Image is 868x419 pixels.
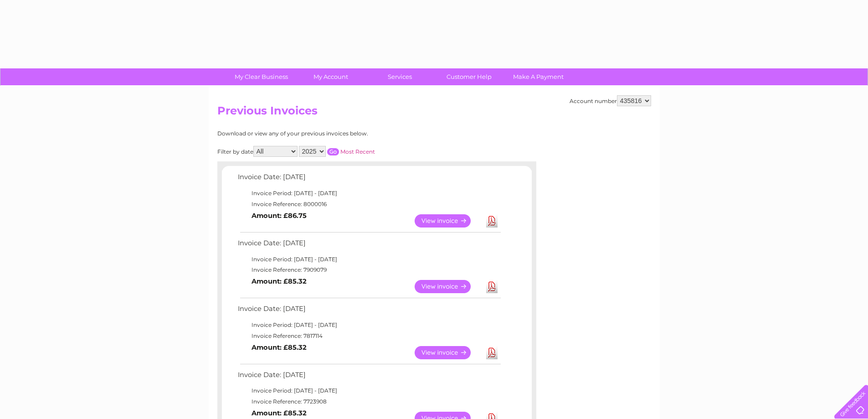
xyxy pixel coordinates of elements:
b: Amount: £85.32 [252,277,307,285]
td: Invoice Reference: 7909079 [236,264,502,275]
a: Customer Help [431,68,507,85]
a: Download [486,346,498,359]
td: Invoice Period: [DATE] - [DATE] [236,385,502,396]
a: Download [486,214,498,228]
a: My Account [293,68,368,85]
a: Services [362,68,437,85]
a: View [415,214,482,228]
td: Invoice Reference: 7817114 [236,331,502,341]
td: Invoice Reference: 8000016 [236,199,502,210]
div: Download or view any of your previous invoices below. [217,130,457,137]
td: Invoice Reference: 7723908 [236,396,502,407]
div: Account number [570,95,651,106]
b: Amount: £85.32 [252,343,307,352]
td: Invoice Date: [DATE] [236,171,502,188]
td: Invoice Date: [DATE] [236,303,502,320]
a: Most Recent [340,148,375,155]
b: Amount: £85.32 [252,409,307,417]
td: Invoice Period: [DATE] - [DATE] [236,254,502,265]
h2: Previous Invoices [217,104,651,122]
div: Filter by date [217,146,457,157]
td: Invoice Period: [DATE] - [DATE] [236,320,502,331]
a: My Clear Business [224,68,299,85]
td: Invoice Date: [DATE] [236,369,502,386]
a: View [415,346,482,359]
td: Invoice Date: [DATE] [236,237,502,254]
a: Make A Payment [501,68,576,85]
a: View [415,280,482,293]
a: Download [486,280,498,293]
b: Amount: £86.75 [252,212,307,220]
td: Invoice Period: [DATE] - [DATE] [236,188,502,199]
